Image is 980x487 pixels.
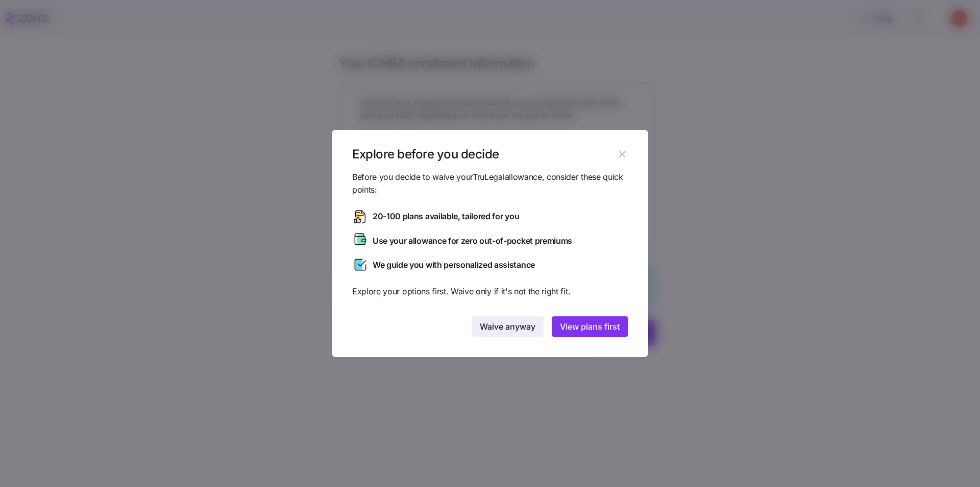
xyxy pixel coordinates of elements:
[552,316,628,337] button: View plans first
[560,320,620,333] span: View plans first
[352,146,614,162] h1: Explore before you decide
[472,316,544,337] button: Waive anyway
[373,235,572,247] span: Use your allowance for zero out-of-pocket premiums
[352,171,628,196] span: Before you decide to waive your TruLegal allowance, consider these quick points:
[480,320,535,333] span: Waive anyway
[373,259,535,271] span: We guide you with personalized assistance
[373,210,519,223] span: 20-100 plans available, tailored for you
[352,285,628,298] span: Explore your options first. Waive only if it's not the right fit.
